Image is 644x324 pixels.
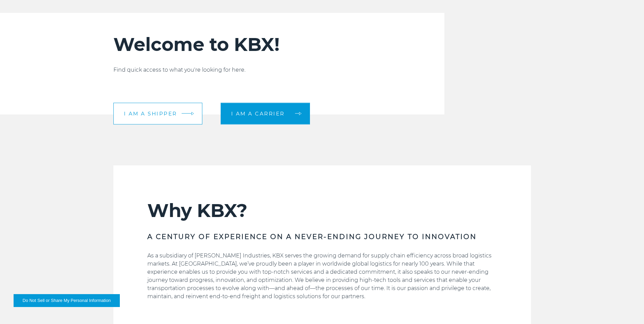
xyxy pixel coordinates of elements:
a: I am a carrier arrow arrow [221,103,310,124]
h2: Welcome to KBX! [113,33,403,56]
p: Find quick access to what you're looking for here. [113,66,403,74]
span: I am a carrier [231,111,285,116]
a: I am a shipper arrow arrow [113,103,202,124]
img: arrow [191,112,194,115]
iframe: Chat Widget [610,291,644,324]
h3: A CENTURY OF EXPERIENCE ON A NEVER-ENDING JOURNEY TO INNOVATION [147,232,497,241]
button: Do Not Sell or Share My Personal Information [14,294,120,307]
h2: Why KBX? [147,199,497,222]
p: As a subsidiary of [PERSON_NAME] Industries, KBX serves the growing demand for supply chain effic... [147,252,497,301]
span: I am a shipper [124,111,177,116]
